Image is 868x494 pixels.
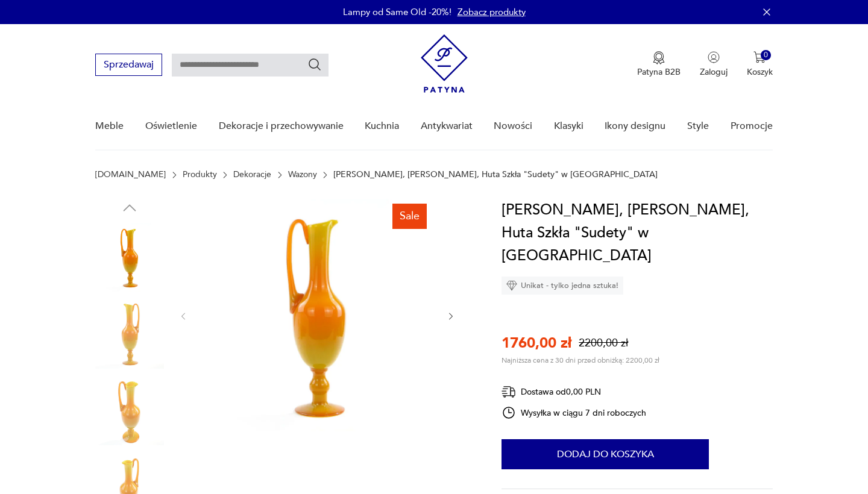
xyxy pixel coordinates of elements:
[637,51,681,78] button: Patyna B2B
[502,199,772,267] h1: [PERSON_NAME], [PERSON_NAME], Huta Szkła "Sudety" w [GEOGRAPHIC_DATA]
[761,50,771,60] div: 0
[502,439,709,469] button: Dodaj do koszyka
[421,103,473,149] a: Antykwariat
[95,223,164,292] img: Zdjęcie produktu Amfora, Zbigniew Horbowy, Huta Szkła "Sudety" w Szczytnej Śląskiej
[145,103,197,149] a: Oświetlenie
[554,103,583,149] a: Klasyki
[233,170,271,180] a: Dekoracje
[579,336,628,351] p: 2200,00 zł
[392,204,427,229] div: Sale
[502,384,516,399] img: Ikona dostawy
[731,103,773,149] a: Promocje
[708,51,720,63] img: Ikonka użytkownika
[201,199,433,431] img: Zdjęcie produktu Amfora, Zbigniew Horbowy, Huta Szkła "Sudety" w Szczytnej Śląskiej
[95,54,162,76] button: Sprzedawaj
[502,333,571,353] p: 1760,00 zł
[494,103,532,149] a: Nowości
[307,57,322,72] button: Szukaj
[219,103,344,149] a: Dekoracje i przechowywanie
[502,355,659,365] p: Najniższa cena z 30 dni przed obniżką: 2200,00 zł
[502,384,646,399] div: Dostawa od 0,00 PLN
[747,51,773,78] button: 0Koszyk
[747,66,773,78] p: Koszyk
[95,170,166,180] a: [DOMAIN_NAME]
[95,103,124,149] a: Meble
[95,300,164,369] img: Zdjęcie produktu Amfora, Zbigniew Horbowy, Huta Szkła "Sudety" w Szczytnej Śląskiej
[288,170,317,180] a: Wazony
[653,51,665,64] img: Ikona medalu
[753,51,766,63] img: Ikona koszyka
[343,6,451,18] p: Lampy od Same Old -20%!
[183,170,217,180] a: Produkty
[502,405,646,420] div: Wysyłka w ciągu 7 dni roboczych
[95,377,164,445] img: Zdjęcie produktu Amfora, Zbigniew Horbowy, Huta Szkła "Sudety" w Szczytnej Śląskiej
[506,280,517,291] img: Ikona diamentu
[333,170,658,180] p: [PERSON_NAME], [PERSON_NAME], Huta Szkła "Sudety" w [GEOGRAPHIC_DATA]
[637,66,681,78] p: Patyna B2B
[458,6,526,18] a: Zobacz produkty
[637,51,681,78] a: Ikona medaluPatyna B2B
[700,51,728,78] button: Zaloguj
[502,277,623,295] div: Unikat - tylko jedna sztuka!
[687,103,709,149] a: Style
[421,34,468,93] img: Patyna - sklep z meblami i dekoracjami vintage
[365,103,399,149] a: Kuchnia
[700,66,728,78] p: Zaloguj
[95,61,162,70] a: Sprzedawaj
[605,103,665,149] a: Ikony designu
